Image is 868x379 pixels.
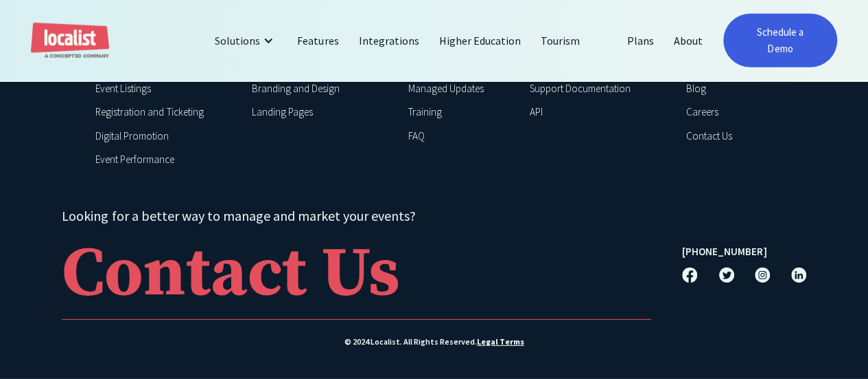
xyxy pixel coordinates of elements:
[288,24,349,57] a: Features
[531,24,590,57] a: Tourism
[408,129,425,144] a: FAQ
[723,14,837,67] a: Schedule a Demo
[95,129,169,144] a: Digital Promotion
[62,233,650,320] a: Contact Us
[477,336,524,348] a: Legal Terms
[530,105,543,120] a: API
[530,81,631,97] a: Support Documentation
[252,81,340,97] a: Branding and Design
[430,24,531,57] a: Higher Education
[62,240,399,309] div: Contact Us
[95,105,203,120] a: Registration and Ticketing
[215,32,260,49] div: Solutions
[617,24,664,57] a: Plans
[62,336,806,348] div: © 2024 Localist. All Rights Reserved.
[664,24,713,57] a: About
[349,24,429,57] a: Integrations
[95,81,151,97] a: Event Listings
[685,81,705,97] a: Blog
[685,129,731,144] a: Contact Us
[252,105,313,120] a: Landing Pages
[95,152,174,168] a: Event Performance
[204,24,288,57] div: Solutions
[685,105,718,120] a: Careers
[62,206,650,226] h4: Looking for a better way to manage and market your events?
[682,244,766,260] a: [PHONE_NUMBER]
[408,105,442,120] a: Training
[408,81,484,97] a: Managed Updates
[31,23,109,59] a: home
